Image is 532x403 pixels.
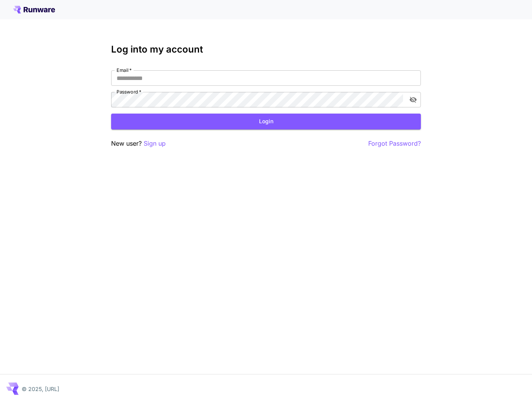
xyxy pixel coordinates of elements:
label: Password [117,88,141,95]
p: New user? [111,139,166,148]
button: Sign up [144,139,166,148]
h3: Log into my account [111,44,421,55]
button: Forgot Password? [368,139,421,148]
label: Email [117,67,132,73]
p: © 2025, [URL] [22,385,59,393]
button: toggle password visibility [406,93,420,107]
button: Login [111,114,421,129]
